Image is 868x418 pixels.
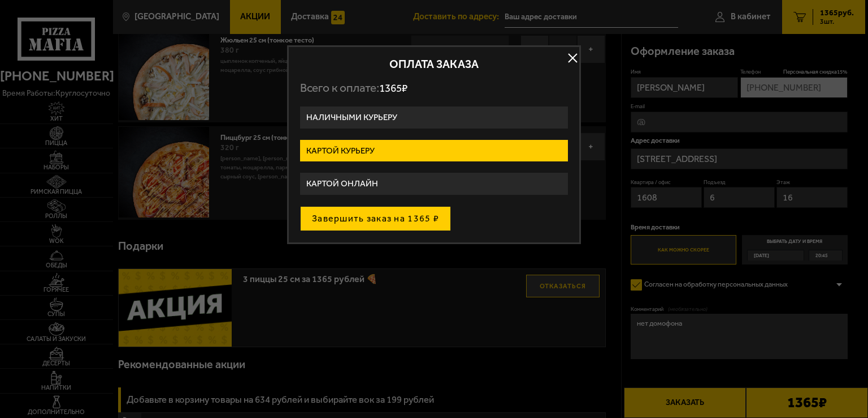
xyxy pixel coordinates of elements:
h2: Оплата заказа [300,58,568,70]
span: 1365 ₽ [379,82,407,95]
p: Всего к оплате: [300,81,568,95]
label: Картой курьеру [300,140,568,162]
label: Картой онлайн [300,173,568,195]
label: Наличными курьеру [300,106,568,129]
button: Завершить заказ на 1365 ₽ [300,206,451,231]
